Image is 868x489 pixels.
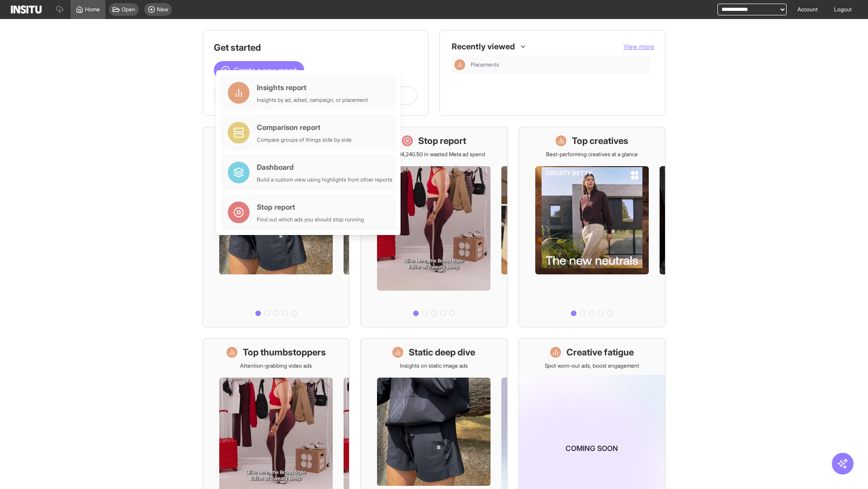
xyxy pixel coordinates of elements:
h1: Top thumbstoppers [243,346,326,359]
div: Insights by ad, adset, campaign, or placement [257,96,368,104]
p: Attention-grabbing video ads [240,362,312,369]
h1: Get started [214,41,417,54]
button: View more [623,42,654,51]
div: Dashboard [257,162,392,173]
div: Compare groups of things side by side [257,136,352,144]
div: Stop report [257,201,364,212]
span: Placements [471,61,647,68]
button: Create a new report [214,61,304,79]
span: Placements [471,61,499,68]
div: Comparison report [257,122,352,133]
div: Find out which ads you should stop running [257,216,364,223]
div: Insights [454,59,465,70]
h1: Static deep dive [409,346,475,359]
span: Home [85,6,100,13]
h1: Stop report [418,134,466,147]
span: New [157,6,168,13]
span: View more [623,43,654,50]
p: Insights on static image ads [400,362,468,369]
a: Stop reportSave £14,240.50 in wasted Meta ad spend [360,127,507,327]
img: Logo [11,5,42,14]
p: Save £14,240.50 in wasted Meta ad spend [383,151,485,158]
a: What's live nowSee all active ads instantly [203,127,349,327]
p: Best-performing creatives at a glance [546,151,638,158]
a: Top creativesBest-performing creatives at a glance [519,127,665,327]
div: Insights report [257,82,368,93]
div: Build a custom view using highlights from other reports [257,176,392,183]
span: Create a new report [234,65,297,76]
span: Open [122,6,135,13]
h1: Top creatives [572,134,628,147]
